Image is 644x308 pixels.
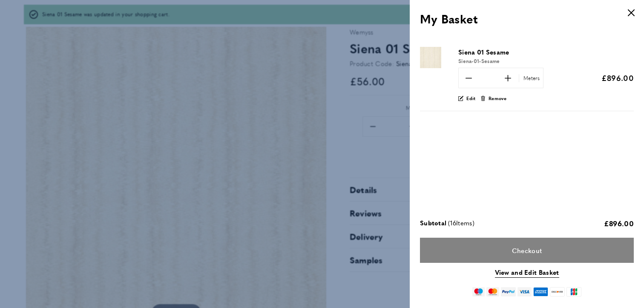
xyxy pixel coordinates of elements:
[566,287,581,296] img: jcb
[489,95,507,102] span: Remove
[486,287,499,296] img: mastercard
[501,287,516,296] img: paypal
[420,47,452,71] a: Product "Siena 01 Sesame"
[517,287,532,296] img: visa
[458,57,500,65] span: Siena-01-Sesame
[550,287,565,296] img: discover
[604,218,634,228] span: £896.00
[495,267,559,278] a: View and Edit Basket
[420,218,446,229] span: Subtotal
[420,10,634,27] h3: My Basket
[466,95,475,102] span: Edit
[448,218,474,229] span: ( Items)
[533,287,548,296] img: american-express
[601,72,634,83] span: £896.00
[450,218,456,227] span: 16
[523,75,540,82] span: Meters
[420,238,634,263] a: Checkout
[480,95,507,102] button: Remove product "Siena 01 Sesame" from cart
[458,47,509,57] span: Siena 01 Sesame
[458,95,476,102] a: Edit product "Siena 01 Sesame"
[472,287,485,296] img: maestro
[623,4,640,21] button: Close panel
